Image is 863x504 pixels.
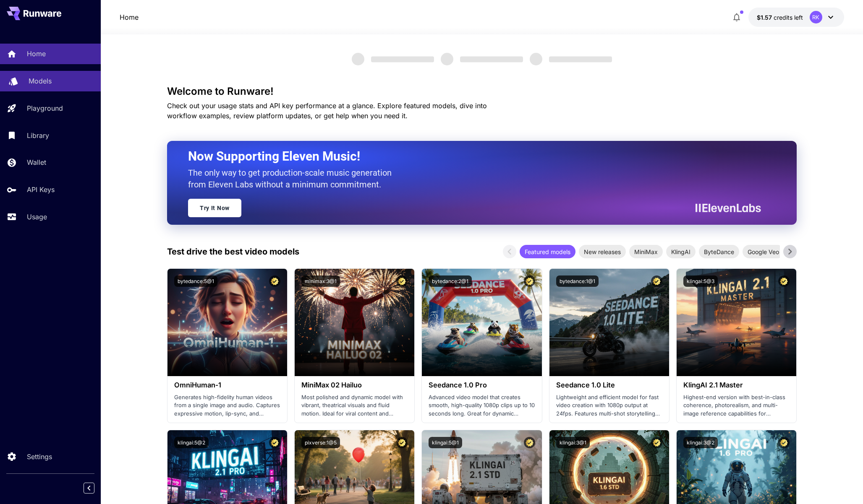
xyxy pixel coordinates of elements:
[699,247,739,256] span: ByteDance
[301,437,340,448] button: pixverse:1@5
[174,381,280,389] h3: OmniHuman‑1
[743,247,784,256] span: Google Veo
[629,245,663,258] div: MiniMax
[174,437,209,448] button: klingai:5@2
[120,12,139,22] nav: breadcrumb
[301,275,340,287] button: minimax:3@1
[651,275,662,287] button: Certified Model – Vetted for best performance and includes a commercial license.
[84,483,94,494] button: Collapse sidebar
[27,157,46,167] p: Wallet
[778,437,790,448] button: Certified Model – Vetted for best performance and includes a commercial license.
[774,14,803,21] span: credits left
[524,275,535,287] button: Certified Model – Vetted for best performance and includes a commercial license.
[683,275,718,287] button: klingai:5@3
[27,130,49,140] p: Library
[778,275,790,287] button: Certified Model – Vetted for best performance and includes a commercial license.
[651,437,662,448] button: Certified Model – Vetted for best performance and includes a commercial license.
[677,269,796,376] img: alt
[757,14,774,21] span: $1.57
[579,247,626,256] span: New releases
[520,247,575,256] span: Featured models
[27,184,55,195] p: API Keys
[666,247,696,256] span: KlingAI
[520,245,575,258] div: Featured models
[556,437,590,448] button: klingai:3@1
[188,199,241,217] a: Try It Now
[396,437,408,448] button: Certified Model – Vetted for best performance and includes a commercial license.
[167,245,299,258] p: Test drive the best video models
[429,437,462,448] button: klingai:5@1
[167,86,797,97] h3: Welcome to Runware!
[27,49,46,59] p: Home
[174,275,217,287] button: bytedance:5@1
[27,212,47,222] p: Usage
[29,76,52,86] p: Models
[167,269,287,376] img: alt
[90,481,101,496] div: Collapse sidebar
[269,275,280,287] button: Certified Model – Vetted for best performance and includes a commercial license.
[269,437,280,448] button: Certified Model – Vetted for best performance and includes a commercial license.
[27,103,63,113] p: Playground
[556,381,662,389] h3: Seedance 1.0 Lite
[810,11,822,23] div: RK
[556,393,662,418] p: Lightweight and efficient model for fast video creation with 1080p output at 24fps. Features mult...
[120,12,139,22] a: Home
[556,275,599,287] button: bytedance:1@1
[666,245,696,258] div: KlingAI
[27,452,52,462] p: Settings
[188,148,755,164] h2: Now Supporting Eleven Music!
[422,269,541,376] img: alt
[748,8,844,27] button: $1.57473RK
[174,393,280,418] p: Generates high-fidelity human videos from a single image and audio. Captures expressive motion, l...
[188,167,398,190] p: The only way to get production-scale music generation from Eleven Labs without a minimum commitment.
[301,381,408,389] h3: MiniMax 02 Hailuo
[683,437,718,448] button: klingai:3@2
[683,381,790,389] h3: KlingAI 2.1 Master
[743,245,784,258] div: Google Veo
[549,269,669,376] img: alt
[301,393,408,418] p: Most polished and dynamic model with vibrant, theatrical visuals and fluid motion. Ideal for vira...
[683,393,790,418] p: Highest-end version with best-in-class coherence, photorealism, and multi-image reference capabil...
[629,247,663,256] span: MiniMax
[167,101,487,120] span: Check out your usage stats and API key performance at a glance. Explore featured models, dive int...
[757,13,803,22] div: $1.57473
[524,437,535,448] button: Certified Model – Vetted for best performance and includes a commercial license.
[295,269,414,376] img: alt
[579,245,626,258] div: New releases
[429,393,535,418] p: Advanced video model that creates smooth, high-quality 1080p clips up to 10 seconds long. Great f...
[699,245,739,258] div: ByteDance
[429,381,535,389] h3: Seedance 1.0 Pro
[396,275,408,287] button: Certified Model – Vetted for best performance and includes a commercial license.
[429,275,472,287] button: bytedance:2@1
